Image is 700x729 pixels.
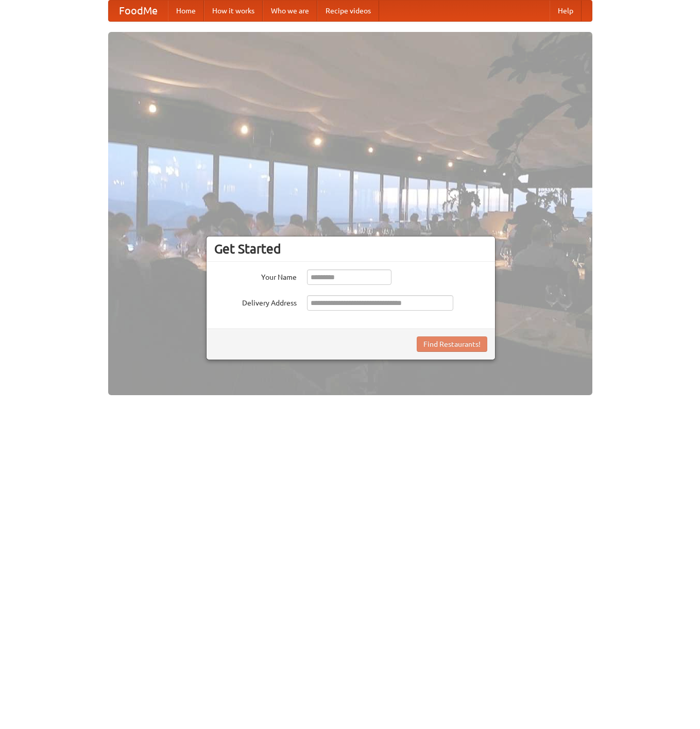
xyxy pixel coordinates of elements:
[214,295,297,308] label: Delivery Address
[214,269,297,282] label: Your Name
[550,1,582,21] a: Help
[317,1,379,21] a: Recipe videos
[204,1,263,21] a: How it works
[168,1,204,21] a: Home
[417,336,487,352] button: Find Restaurants!
[263,1,317,21] a: Who we are
[109,1,168,21] a: FoodMe
[214,241,487,257] h3: Get Started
